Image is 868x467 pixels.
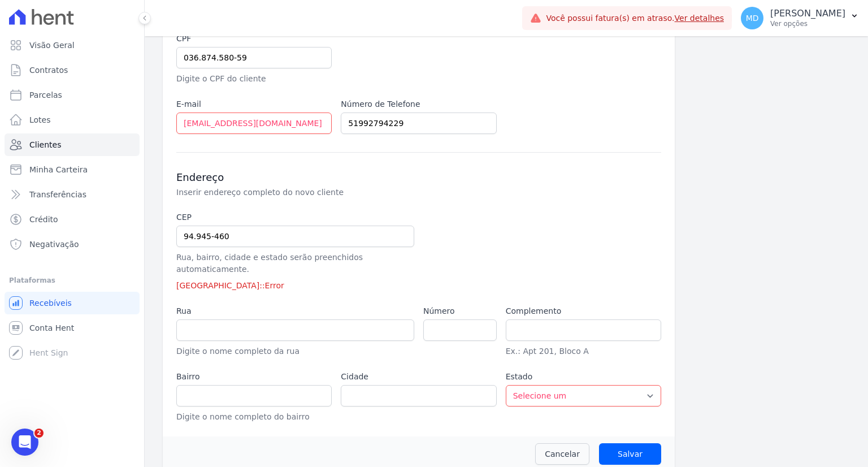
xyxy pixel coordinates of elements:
input: 00.000-000 [176,226,414,247]
span: Parcelas [29,89,62,101]
a: Contratos [5,59,140,81]
p: Ex.: Apt 201, Bloco A [506,345,661,357]
span: Clientes [29,139,61,150]
span: Você possui fatura(s) em atraso. [546,12,724,24]
a: Minha Carteira [5,158,140,181]
span: Transferências [29,189,86,200]
p: [PERSON_NAME] [770,8,845,19]
p: Rua, bairro, cidade e estado serão preenchidos automaticamente. [176,252,414,275]
p: Digite o nome completo do bairro [176,411,332,423]
input: Salvar [599,443,661,465]
a: Visão Geral [5,34,140,57]
a: Transferências [5,183,140,206]
label: Cidade [341,371,496,383]
span: Contratos [29,64,68,76]
p: [GEOGRAPHIC_DATA]::Error [176,280,414,292]
label: Número [423,305,497,317]
a: Negativação [5,233,140,256]
p: Inserir endereço completo do novo cliente [176,187,556,198]
button: MD [PERSON_NAME] Ver opções [732,2,868,34]
p: Digite o CPF do cliente [176,73,332,85]
label: Rua [176,305,414,317]
div: Plataformas [9,274,135,287]
a: Conta Hent [5,317,140,339]
a: Clientes [5,133,140,156]
a: Recebíveis [5,292,140,314]
p: Ver opções [770,19,845,28]
h3: Endereço [176,171,661,184]
label: Complemento [506,305,661,317]
a: Ver detalhes [675,14,724,23]
p: Digite o nome completo da rua [176,345,414,357]
span: Recebíveis [29,297,72,309]
a: Lotes [5,109,140,131]
span: 2 [34,429,44,438]
label: E-mail [176,98,332,110]
iframe: Intercom live chat [11,429,38,456]
span: MD [746,14,759,22]
a: Parcelas [5,84,140,106]
label: CPF [176,33,332,45]
span: Minha Carteira [29,164,88,175]
label: Bairro [176,371,332,383]
a: Cancelar [535,443,589,465]
span: Crédito [29,214,58,225]
label: Estado [506,371,661,383]
span: Negativação [29,239,79,250]
label: Número de Telefone [341,98,496,110]
a: Crédito [5,208,140,231]
span: Lotes [29,114,51,126]
label: CEP [176,211,414,223]
span: Visão Geral [29,40,75,51]
span: Conta Hent [29,322,74,334]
